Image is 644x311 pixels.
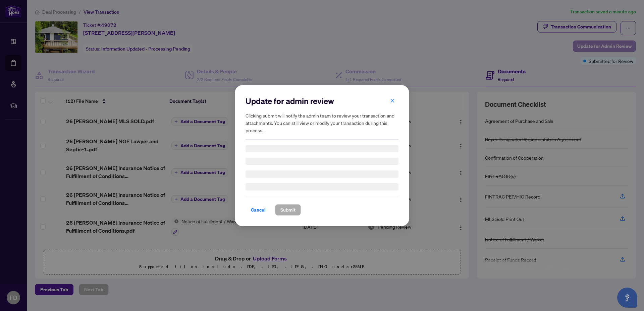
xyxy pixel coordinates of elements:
h5: Clicking submit will notify the admin team to review your transaction and attachments. You can st... [246,112,398,134]
button: Open asap [617,288,637,308]
button: Cancel [246,204,271,216]
h2: Update for admin review [246,96,398,106]
button: Submit [275,204,301,216]
span: close [390,98,395,103]
span: Cancel [251,205,266,215]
